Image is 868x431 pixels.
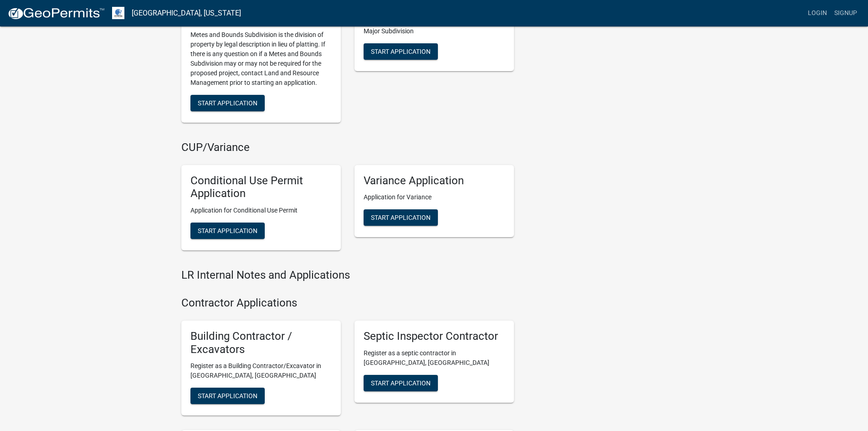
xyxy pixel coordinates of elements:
[364,209,438,226] button: Start Application
[190,361,332,380] p: Register as a Building Contractor/Excavator in [GEOGRAPHIC_DATA], [GEOGRAPHIC_DATA]
[190,330,332,356] h5: Building Contractor / Excavators
[190,223,265,239] button: Start Application
[804,5,831,22] a: Login
[198,99,257,106] span: Start Application
[181,269,514,282] h4: LR Internal Notes and Applications
[181,296,514,310] h4: Contractor Applications
[190,206,332,215] p: Application for Conditional Use Permit
[198,227,257,234] span: Start Application
[190,174,332,201] h5: Conditional Use Permit Application
[371,214,431,221] span: Start Application
[364,43,438,60] button: Start Application
[364,192,505,202] p: Application for Variance
[364,330,505,343] h5: Septic Inspector Contractor
[364,174,505,187] h5: Variance Application
[831,5,861,22] a: Signup
[132,5,241,21] a: [GEOGRAPHIC_DATA], [US_STATE]
[190,30,332,88] p: Metes and Bounds Subdivision is the division of property by legal description in lieu of platting...
[190,95,265,111] button: Start Application
[371,379,431,386] span: Start Application
[364,17,505,36] p: Application for Preliminary Plat of Minor and Major Subdivision
[112,7,124,19] img: Otter Tail County, Minnesota
[198,392,257,400] span: Start Application
[364,375,438,391] button: Start Application
[364,348,505,368] p: Register as a septic contractor in [GEOGRAPHIC_DATA], [GEOGRAPHIC_DATA]
[190,388,265,404] button: Start Application
[371,47,431,55] span: Start Application
[181,141,514,154] h4: CUP/Variance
